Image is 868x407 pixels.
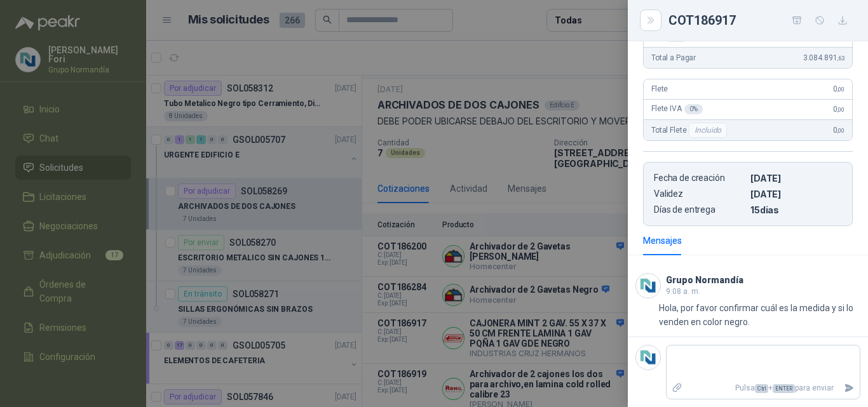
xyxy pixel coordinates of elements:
p: Pulsa + para enviar [688,377,839,399]
img: Company Logo [636,274,660,298]
p: Días de entrega [654,204,745,215]
p: Validez [654,189,745,199]
span: ,00 [837,106,844,113]
span: 0 [833,126,844,135]
p: Hola, por favor confirmar cuál es la medida y si lo venden en color negro. [659,301,860,329]
span: 9:08 a. m. [666,287,700,296]
span: ENTER [773,384,795,393]
span: Total a Pagar [651,53,696,62]
div: Mensajes [643,234,682,248]
span: 3.084.891 [803,53,844,62]
button: Enviar [839,377,860,399]
span: Flete IVA [651,104,703,114]
label: Adjuntar archivos [667,377,688,399]
p: Fecha de creación [654,173,745,183]
span: ,00 [837,86,844,93]
img: Company Logo [636,345,660,370]
span: 0 [833,105,844,114]
div: 0 % [684,104,703,114]
span: 0 [833,84,844,93]
span: ,00 [837,127,844,134]
button: Close [643,13,658,28]
p: 15 dias [750,204,842,215]
p: [DATE] [750,189,842,199]
p: [DATE] [750,173,842,183]
span: Ctrl [755,384,768,393]
div: COT186917 [668,10,853,30]
span: Total Flete [651,123,729,138]
div: Incluido [689,123,727,138]
span: Flete [651,84,668,93]
span: ,63 [837,55,844,62]
h3: Grupo Normandía [666,277,743,284]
